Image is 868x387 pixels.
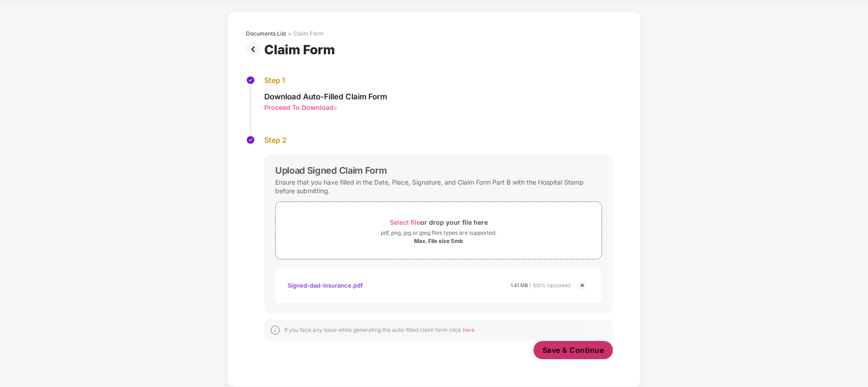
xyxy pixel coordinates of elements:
[414,237,463,245] div: Max. File size 5mb
[264,76,387,85] div: Step 1
[275,176,602,197] div: Ensure that you have filled in the Date, Place, Signature, and Claim Form Part B with the Hospita...
[264,92,387,102] div: Download Auto-Filled Claim Form
[529,282,570,289] span: | 100% Uploaded
[275,165,387,176] div: Upload Signed Claim Form
[390,216,488,228] div: or drop your file here
[246,30,286,37] div: Documents List
[334,104,337,111] span: >
[264,103,334,112] div: Proceed To Download
[390,218,420,226] span: Select file
[246,42,264,57] img: svg+xml;base64,PHN2ZyBpZD0iUHJldi0zMngzMiIgeG1sbnM9Imh0dHA6Ly93d3cudzMub3JnLzIwMDAvc3ZnIiB3aWR0aD...
[381,228,497,237] div: pdf, png, jpg or jpeg files types are supported.
[288,278,363,293] div: Signed-dad-insurance.pdf
[270,325,281,335] img: svg+xml;base64,PHN2ZyBpZD0iSW5mb18tXzMyeDMyIiBkYXRhLW5hbWU9IkluZm8gLSAzMngzMiIgeG1sbnM9Imh0dHA6Ly...
[533,341,613,359] button: Save & Continue
[284,326,475,334] div: If you face any issue while generating the auto-filled claim form click
[264,42,339,57] div: Claim Form
[511,282,528,289] span: 1.41 MB
[577,280,588,291] img: svg+xml;base64,PHN2ZyBpZD0iQ3Jvc3MtMjR4MjQiIHhtbG5zPSJodHRwOi8vd3d3LnczLm9yZy8yMDAwL3N2ZyIgd2lkdG...
[463,326,475,333] span: here
[246,76,255,85] img: svg+xml;base64,PHN2ZyBpZD0iU3RlcC1Eb25lLTMyeDMyIiB4bWxucz0iaHR0cDovL3d3dy53My5vcmcvMjAwMC9zdmciIH...
[246,135,255,144] img: svg+xml;base64,PHN2ZyBpZD0iU3RlcC1Eb25lLTMyeDMyIiB4bWxucz0iaHR0cDovL3d3dy53My5vcmcvMjAwMC9zdmciIH...
[288,30,292,37] div: >
[264,135,613,145] div: Step 2
[276,209,601,252] span: Select fileor drop your file herepdf, png, jpg or jpeg files types are supported.Max. File size 5mb
[543,345,604,355] span: Save & Continue
[293,30,324,37] div: Claim Form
